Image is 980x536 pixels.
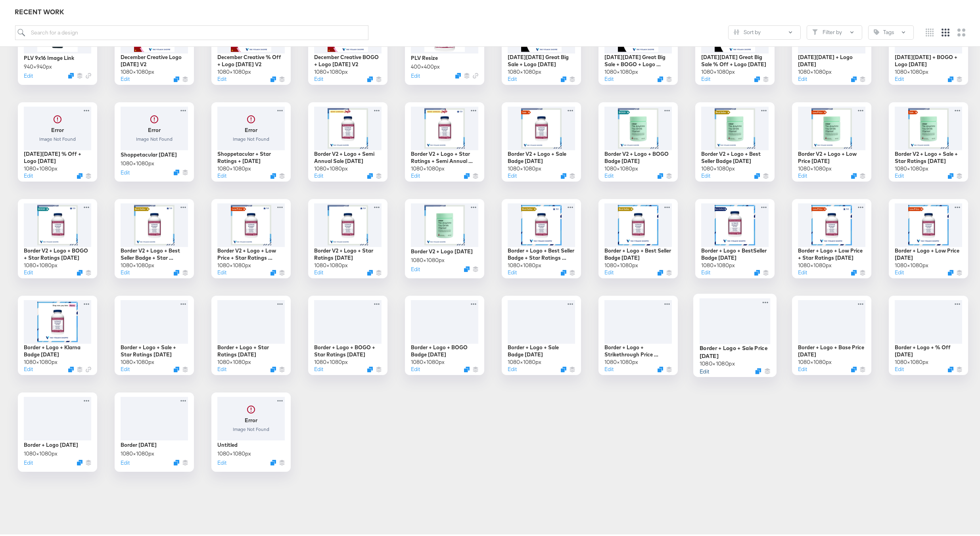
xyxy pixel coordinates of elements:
[948,268,953,274] button: Duplicate
[754,268,760,274] svg: Duplicate
[508,170,517,178] button: Edit
[895,149,962,163] div: Border V2 + Logo + Sale + Star Ratings [DATE]
[24,170,33,178] button: Edit
[217,357,251,364] div: 1080 × 1080 px
[314,163,348,171] div: 1080 × 1080 px
[217,364,226,371] button: Edit
[798,267,807,275] button: Edit
[411,61,440,69] div: 400 × 400 px
[464,265,470,270] button: Duplicate
[115,101,194,180] div: ErrorImage Not FoundShoppetacular [DATE]1080×1080pxEditDuplicate
[728,24,801,38] button: SlidersSort by
[77,172,82,177] svg: Duplicate
[754,75,760,80] svg: Duplicate
[942,27,949,35] svg: Medium grid
[115,391,194,470] div: Border [DATE]1080×1080pxEditDuplicate
[314,260,348,268] div: 1080 × 1080 px
[604,74,614,81] button: Edit
[604,170,614,178] button: Edit
[411,71,420,78] button: Edit
[604,149,672,163] div: Border V2 + Logo + BOGO Badge [DATE]
[367,365,373,371] button: Duplicate
[174,458,179,464] svg: Duplicate
[68,71,74,77] svg: Duplicate
[464,365,470,371] button: Duplicate
[598,294,678,373] div: Border + Logo + Strikethrough Price [DATE]1080×1080pxEditDuplicate
[473,71,478,77] svg: Link
[895,357,928,364] div: 1080 × 1080 px
[895,52,962,67] div: [DATE][DATE] + BOGO + Logo [DATE]
[798,74,807,81] button: Edit
[211,294,291,373] div: Border + Logo + Star Ratings [DATE]1080×1080pxEditDuplicate
[701,74,710,81] button: Edit
[411,246,473,254] div: Border V2 + Logo [DATE]
[121,149,177,157] div: Shoppetacular [DATE]
[121,364,130,371] button: Edit
[812,28,818,33] svg: Filter
[367,268,373,274] button: Duplicate
[270,172,276,177] svg: Duplicate
[217,163,251,171] div: 1080 × 1080 px
[508,364,517,371] button: Edit
[270,458,276,464] svg: Duplicate
[895,74,904,81] button: Edit
[658,268,663,274] svg: Duplicate
[115,294,194,373] div: Border + Logo + Sale + Star Ratings [DATE]1080×1080pxEditDuplicate
[792,197,871,277] div: Border + Logo + Low Price + Star Ratings [DATE]1080×1080pxEditDuplicate
[464,172,470,177] svg: Duplicate
[798,163,832,171] div: 1080 × 1080 px
[695,197,775,277] div: Border + Logo + BestSeller Badge [DATE]1080×1080pxEditDuplicate
[24,364,33,371] button: Edit
[367,75,373,80] svg: Duplicate
[24,163,58,171] div: 1080 × 1080 px
[851,172,857,177] svg: Duplicate
[121,74,130,81] button: Edit
[24,440,78,447] div: Border + Logo [DATE]
[701,170,710,178] button: Edit
[308,101,387,180] div: Border V2 + Logo + Semi Annual Sale [DATE]1080×1080pxEditDuplicate
[851,365,857,371] svg: Duplicate
[174,365,179,371] svg: Duplicate
[411,170,420,178] button: Edit
[77,458,82,464] svg: Duplicate
[701,163,735,171] div: 1080 × 1080 px
[24,448,58,456] div: 1080 × 1080 px
[851,268,857,274] button: Duplicate
[701,267,710,275] button: Edit
[121,458,130,465] button: Edit
[754,172,760,177] svg: Duplicate
[700,366,709,373] button: Edit
[24,267,33,275] button: Edit
[217,74,226,81] button: Edit
[405,294,484,373] div: Border + Logo + BOGO Badge [DATE]1080×1080pxEditDuplicate
[24,458,33,465] button: Edit
[24,245,91,260] div: Border V2 + Logo + BOGO + Star Ratings [DATE]
[695,101,775,180] div: Border V2 + Logo + Best Seller Badge [DATE]1080×1080pxEditDuplicate
[798,364,807,371] button: Edit
[77,268,82,274] button: Duplicate
[561,365,566,371] svg: Duplicate
[851,75,857,80] svg: Duplicate
[895,342,962,357] div: Border + Logo + % Off [DATE]
[798,170,807,178] button: Edit
[314,74,323,81] button: Edit
[658,75,663,80] svg: Duplicate
[174,75,179,80] button: Duplicate
[308,294,387,373] div: Border + Logo + BOGO + Star Ratings [DATE]1080×1080pxEditDuplicate
[217,448,251,456] div: 1080 × 1080 px
[24,357,58,364] div: 1080 × 1080 px
[948,75,953,80] svg: Duplicate
[701,260,735,268] div: 1080 × 1080 px
[121,267,130,275] button: Edit
[561,75,566,80] button: Duplicate
[24,61,52,69] div: 940 × 940 px
[798,52,865,67] div: [DATE][DATE] + Logo [DATE]
[86,365,91,371] svg: Link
